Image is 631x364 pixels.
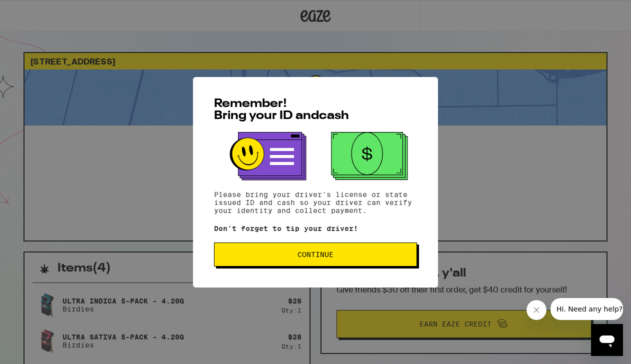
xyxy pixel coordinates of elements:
button: Continue [214,242,417,266]
iframe: Close message [526,300,546,320]
iframe: Button to launch messaging window [591,324,623,356]
p: Please bring your driver's license or state issued ID and cash so your driver can verify your ide... [214,190,417,214]
span: Remember! Bring your ID and cash [214,98,349,122]
span: Continue [297,251,333,258]
iframe: Message from company [550,298,623,320]
p: Don't forget to tip your driver! [214,224,417,232]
